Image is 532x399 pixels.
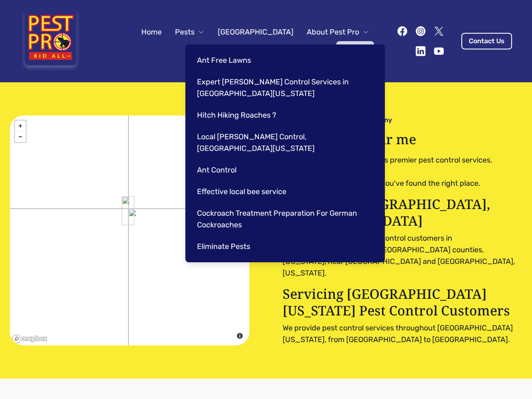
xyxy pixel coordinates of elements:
a: Contact [336,41,374,59]
a: Expert [PERSON_NAME] Control Services in [GEOGRAPHIC_DATA][US_STATE] [192,73,375,103]
a: Local [PERSON_NAME] Control, [GEOGRAPHIC_DATA][US_STATE] [192,128,375,158]
img: Pest Pro Rid All [20,10,81,72]
a: Zoom out [15,131,26,142]
button: About Pest Pro [302,23,374,41]
a: Eliminate Pests [192,237,375,256]
p: Servicing [GEOGRAPHIC_DATA], [GEOGRAPHIC_DATA] [283,196,522,229]
p: We are now serving our pest control customers in [GEOGRAPHIC_DATA] and [GEOGRAPHIC_DATA] counties... [283,232,522,279]
span: About Pest Pro [307,26,359,38]
button: Pests [170,23,209,41]
a: [GEOGRAPHIC_DATA] [213,23,298,41]
a: Home [136,23,167,41]
a: Cockroach Treatment Preparation For German Cockroaches [192,204,375,234]
a: Zoom in [15,121,26,131]
p: We provide pest control services throughout [GEOGRAPHIC_DATA][US_STATE], from [GEOGRAPHIC_DATA] t... [283,322,522,345]
a: Hitch Hiking Roaches ? [192,106,375,124]
h1: Pest control near me [283,131,522,148]
pre: Experience your local county's premier pest control services. For cost-effective solutions, you'v... [283,154,522,189]
a: Ant Free Lawns [192,51,375,69]
span: Pests [175,26,195,38]
a: Blog [308,41,333,59]
a: Effective local bee service [192,182,375,201]
button: Pest Control Community B2B [183,41,304,59]
a: Contact Us [461,33,512,49]
p: Servicing [GEOGRAPHIC_DATA][US_STATE] Pest Control Customers [283,286,522,319]
a: Ant Control [192,161,375,179]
